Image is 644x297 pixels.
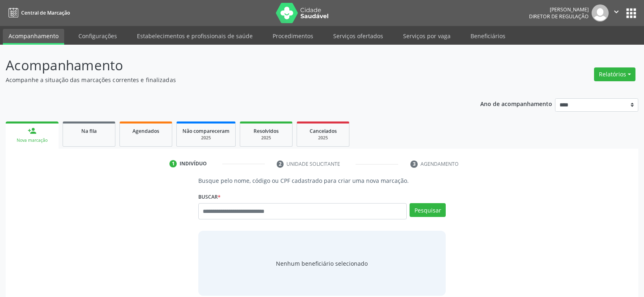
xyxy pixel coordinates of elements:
[3,29,64,45] a: Acompanhamento
[303,135,343,141] div: 2025
[198,176,446,185] p: Busque pelo nome, código ou CPF cadastrado para criar uma nova marcação.
[327,29,389,43] a: Serviços ofertados
[410,203,446,217] button: Pesquisar
[529,6,589,13] div: [PERSON_NAME]
[609,4,624,22] button: 
[592,4,609,22] img: img
[198,191,221,203] label: Buscar
[276,259,368,268] span: Nenhum beneficiário selecionado
[310,128,337,134] span: Cancelados
[246,135,286,141] div: 2025
[465,29,511,43] a: Beneficiários
[182,128,230,134] span: Não compareceram
[81,128,97,134] span: Na fila
[132,128,159,134] span: Agendados
[11,137,53,143] div: Nova marcação
[131,29,258,43] a: Estabelecimentos e profissionais de saúde
[73,29,123,43] a: Configurações
[612,7,621,16] i: 
[28,126,37,135] div: person_add
[529,13,589,20] span: Diretor de regulação
[169,160,177,167] div: 1
[180,160,207,167] div: Indivíduo
[6,55,449,76] p: Acompanhamento
[267,29,319,43] a: Procedimentos
[397,29,456,43] a: Serviços por vaga
[254,128,279,134] span: Resolvidos
[480,98,552,108] p: Ano de acompanhamento
[182,135,230,141] div: 2025
[6,6,70,20] a: Central de Marcação
[624,6,638,20] button: apps
[21,9,70,16] span: Central de Marcação
[594,67,635,81] button: Relatórios
[6,76,449,84] p: Acompanhe a situação das marcações correntes e finalizadas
